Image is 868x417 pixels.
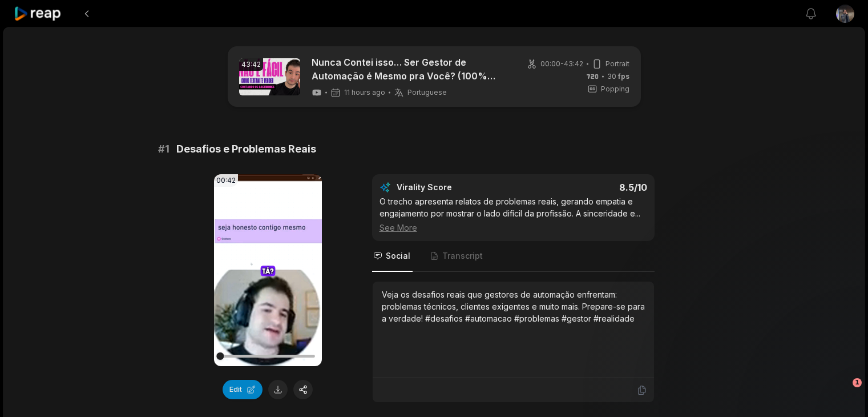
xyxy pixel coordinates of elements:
[176,141,316,157] span: Desafios e Problemas Reais
[618,72,629,81] span: fps
[380,222,647,234] div: See More
[382,288,645,324] div: Veja os desafios reais que gestores de automação enfrentam: problemas técnicos, clientes exigente...
[158,141,169,157] span: # 1
[380,195,647,234] div: O trecho apresenta relatos de problemas reais, gerando empatia e engajamento por mostrar o lado d...
[524,182,647,193] div: 8.5 /10
[372,241,655,272] nav: Tabs
[853,378,862,387] span: 1
[605,59,629,69] span: Portrait
[607,71,629,82] span: 30
[829,378,857,406] iframe: Intercom live chat
[442,250,483,262] span: Transcript
[540,59,583,69] span: 00:00 - 43:42
[312,55,508,83] a: Nunca Contei isso… Ser Gestor de Automação é Mesmo pra Você? (100% Sincero)
[407,88,447,97] span: Portuguese
[223,380,263,399] button: Edit
[397,182,519,193] div: Virality Score
[386,250,410,262] span: Social
[344,88,385,97] span: 11 hours ago
[214,174,322,366] video: Your browser does not support mp4 format.
[601,84,629,94] span: Popping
